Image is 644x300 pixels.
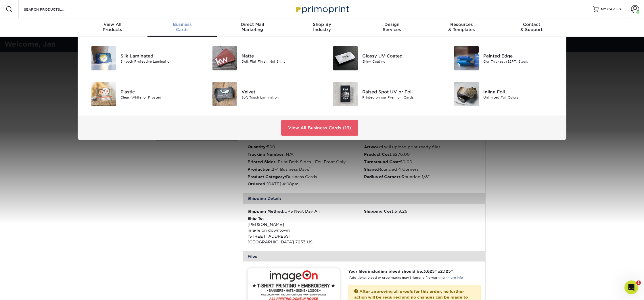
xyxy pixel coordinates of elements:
[483,59,559,64] div: Our Thickest (32PT) Stock
[483,89,559,95] div: Inline Foil
[497,18,566,37] a: Contact& Support
[447,80,560,109] a: Inline Foil Business Cards Inline Foil Unlimited Foil Colors
[357,22,427,27] span: Design
[217,18,287,37] a: Direct MailMarketing
[147,22,217,27] span: Business
[241,53,318,59] div: Matte
[362,89,438,95] div: Raised Spot UV or Foil
[326,44,439,73] a: Glossy UV Coated Business Cards Glossy UV Coated Shiny Coating
[281,120,358,136] a: View All Business Cards (16)
[427,18,497,37] a: Resources& Templates
[287,22,357,27] span: Shop By
[241,95,318,100] div: Soft Touch Lamination
[454,82,479,106] img: Inline Foil Business Cards
[78,18,147,37] a: View AllProducts
[447,44,560,73] a: Painted Edge Business Cards Painted Edge Our Thickest (32PT) Stock
[241,59,318,64] div: Dull, Flat Finish, Not Shiny
[91,82,116,106] img: Plastic Business Cards
[147,18,217,37] a: BusinessCards
[483,53,559,59] div: Painted Edge
[206,80,318,109] a: Velvet Business Cards Velvet Soft Touch Lamination
[601,7,617,12] span: MY CART
[497,22,566,32] div: & Support
[120,59,197,64] div: Smooth Protective Lamination
[212,82,237,106] img: Velvet Business Cards
[241,89,318,95] div: Velvet
[326,80,439,109] a: Raised Spot UV or Foil Business Cards Raised Spot UV or Foil Printed on our Premium Cards
[333,82,358,106] img: Raised Spot UV or Foil Business Cards
[427,22,497,32] div: & Templates
[362,59,438,64] div: Shiny Coating
[120,53,197,59] div: Silk Laminated
[212,46,237,70] img: Matte Business Cards
[362,95,438,100] div: Printed on our Premium Cards
[248,216,364,245] div: [PERSON_NAME] image on downtown [STREET_ADDRESS] [GEOGRAPHIC_DATA]-7233 US
[147,22,217,32] div: Cards
[206,44,318,73] a: Matte Business Cards Matte Dull, Flat Finish, Not Shiny
[91,46,116,70] img: Silk Laminated Business Cards
[217,22,287,32] div: Marketing
[243,251,486,261] div: Files
[217,22,287,27] span: Direct Mail
[348,269,453,274] strong: Your files including bleed should be: " x "
[423,269,435,274] span: 3.625
[78,22,147,32] div: Products
[597,284,644,300] iframe: Google Customer Reviews
[287,18,357,37] a: Shop ByIndustry
[357,18,427,37] a: DesignServices
[618,7,621,11] span: 0
[333,46,358,70] img: Glossy UV Coated Business Cards
[483,95,559,100] div: Unlimited Foil Colors
[624,280,638,294] iframe: Intercom live chat
[440,269,451,274] span: 2.125
[636,280,641,285] span: 1
[120,89,197,95] div: Plastic
[287,22,357,32] div: Industry
[85,80,197,109] a: Plastic Business Cards Plastic Clear, White, or Frosted
[348,276,463,280] small: *Additional bleed or crop marks may trigger a file warning –
[362,53,438,59] div: Glossy UV Coated
[85,44,197,73] a: Silk Laminated Business Cards Silk Laminated Smooth Protective Lamination
[357,22,427,32] div: Services
[293,3,351,15] img: Primoprint
[427,22,497,27] span: Resources
[447,276,463,280] a: more info
[454,46,479,70] img: Painted Edge Business Cards
[23,6,79,13] input: SEARCH PRODUCTS.....
[120,95,197,100] div: Clear, White, or Frosted
[497,22,566,27] span: Contact
[78,22,147,27] span: View All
